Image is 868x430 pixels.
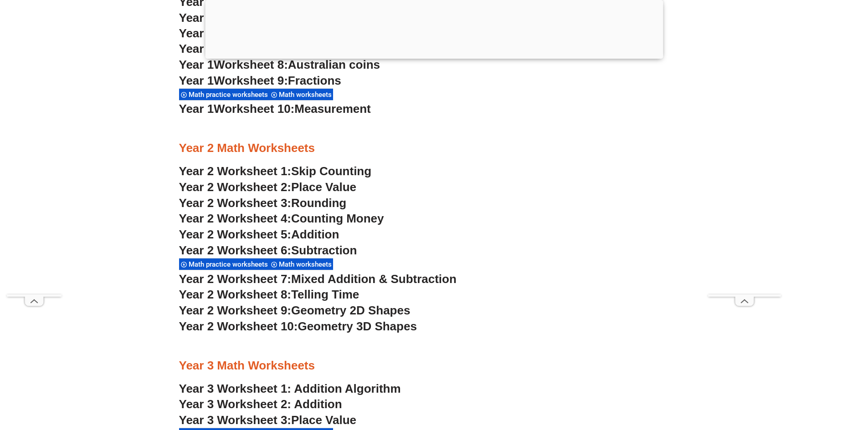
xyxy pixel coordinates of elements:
[179,196,292,210] span: Year 2 Worksheet 3:
[279,260,334,268] span: Math worksheets
[179,358,689,374] h3: Year 3 Math Worksheets
[291,413,356,427] span: Place Value
[189,260,271,268] span: Math practice worksheets
[179,102,371,116] a: Year 1Worksheet 10:Measurement
[708,21,781,294] iframe: Advertisement
[179,413,357,427] a: Year 3 Worksheet 3:Place Value
[179,26,354,40] a: Year 1Worksheet 6:Subtraction
[179,180,357,194] a: Year 2 Worksheet 2:Place Value
[179,164,292,178] span: Year 2 Worksheet 1:
[179,212,292,225] span: Year 2 Worksheet 4:
[269,88,333,101] div: Math worksheets
[179,258,269,270] div: Math practice worksheets
[179,141,689,156] h3: Year 2 Math Worksheets
[179,382,401,395] a: Year 3 Worksheet 1: Addition Algorithm
[179,228,339,241] a: Year 2 Worksheet 5:Addition
[179,397,342,411] a: Year 3 Worksheet 2: Addition
[179,212,384,225] a: Year 2 Worksheet 4:Counting Money
[288,74,341,87] span: Fractions
[214,74,288,87] span: Worksheet 9:
[291,304,410,317] span: Geometry 2D Shapes
[179,272,457,286] a: Year 2 Worksheet 7:Mixed Addition & Subtraction
[716,327,868,430] iframe: Chat Widget
[179,272,292,286] span: Year 2 Worksheet 7:
[214,58,288,71] span: Worksheet 8:
[179,42,466,56] a: Year 1Worksheet 7:Mixed Addition and Subtraction
[189,91,271,99] span: Math practice worksheets
[279,91,334,99] span: Math worksheets
[298,319,416,333] span: Geometry 3D Shapes
[179,319,298,333] span: Year 2 Worksheet 10:
[179,413,292,427] span: Year 3 Worksheet 3:
[179,304,411,317] a: Year 2 Worksheet 9:Geometry 2D Shapes
[179,243,357,257] a: Year 2 Worksheet 6:Subtraction
[179,288,292,301] span: Year 2 Worksheet 8:
[179,288,360,301] a: Year 2 Worksheet 8:Telling Time
[179,88,269,101] div: Math practice worksheets
[291,180,356,194] span: Place Value
[288,58,380,71] span: Australian coins
[214,102,294,116] span: Worksheet 10:
[291,272,457,286] span: Mixed Addition & Subtraction
[294,102,371,116] span: Measurement
[291,164,371,178] span: Skip Counting
[179,196,347,210] a: Year 2 Worksheet 3:Rounding
[179,180,292,194] span: Year 2 Worksheet 2:
[7,21,62,294] iframe: Advertisement
[291,243,357,257] span: Subtraction
[291,212,384,225] span: Counting Money
[291,196,346,210] span: Rounding
[269,258,333,270] div: Math worksheets
[179,243,292,257] span: Year 2 Worksheet 6:
[179,228,292,241] span: Year 2 Worksheet 5:
[179,74,341,87] a: Year 1Worksheet 9:Fractions
[291,228,339,241] span: Addition
[179,319,417,333] a: Year 2 Worksheet 10:Geometry 3D Shapes
[291,288,359,301] span: Telling Time
[179,164,372,178] a: Year 2 Worksheet 1:Skip Counting
[179,11,336,25] a: Year 1Worksheet 5:Addition
[179,58,380,71] a: Year 1Worksheet 8:Australian coins
[179,304,292,317] span: Year 2 Worksheet 9:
